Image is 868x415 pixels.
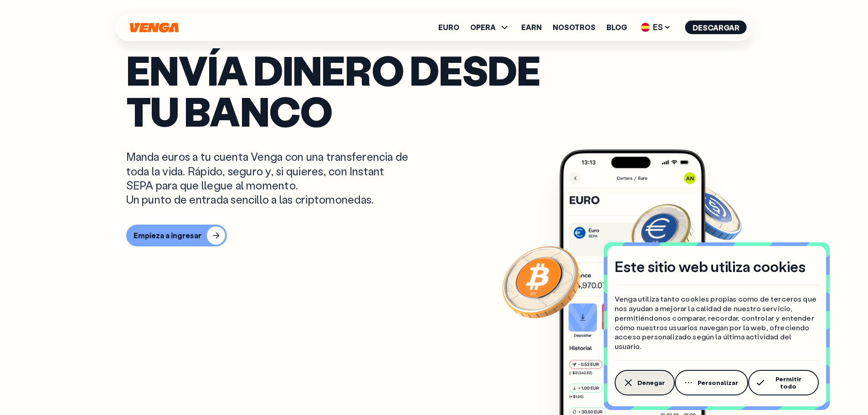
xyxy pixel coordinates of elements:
h4: Este sitio web utiliza cookies [615,257,806,276]
a: Nosotros [553,24,596,31]
button: Denegar [615,370,675,395]
span: ES [638,20,674,35]
span: Permitir todo [768,375,809,390]
a: Euro [438,24,459,31]
img: flag-es [641,23,650,32]
p: Envía dinero desde tu banco [126,49,742,131]
button: Personalizar [675,370,748,395]
a: Earn [521,24,542,31]
p: Venga utiliza tanto cookies propias como de terceros que nos ayudan a mejorar la calidad de nuest... [615,294,819,351]
img: Bitcoin [500,241,582,323]
button: Empieza a ingresar [126,225,227,246]
a: Blog [606,24,627,31]
span: Denegar [637,379,665,386]
span: Personalizar [698,379,738,386]
p: Manda euros a tu cuenta Venga con una transferencia de toda la vida. Rápido, seguro y, si quieres... [126,149,414,206]
div: Empieza a ingresar [134,231,201,240]
span: OPERA [470,22,510,33]
img: USDC coin [678,179,744,245]
a: Empieza a ingresar [126,225,742,246]
button: Permitir todo [748,370,819,395]
span: OPERA [470,24,496,31]
svg: Inicio [129,22,180,33]
button: Descargar [685,20,747,34]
